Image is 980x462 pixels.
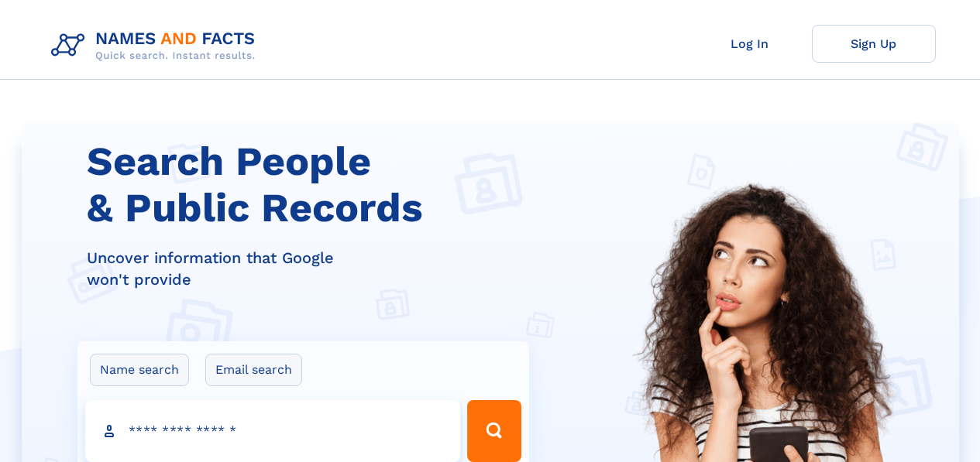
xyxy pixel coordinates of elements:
[688,25,812,63] a: Log In
[812,25,936,63] a: Sign Up
[85,400,460,462] input: search input
[87,139,539,231] h1: Search People & Public Records
[87,247,539,290] div: Uncover information that Google won't provide
[467,400,521,462] button: Search Button
[45,25,268,67] img: Logo Names and Facts
[205,354,302,386] label: Email search
[90,354,189,386] label: Name search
